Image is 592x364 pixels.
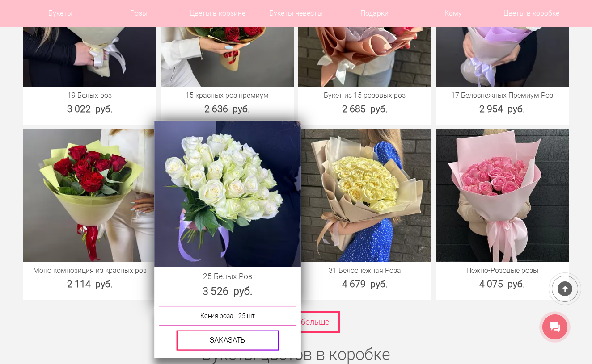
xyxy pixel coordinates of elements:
div: 2 685 руб. [298,102,431,116]
div: 2 636 руб. [161,102,294,116]
a: 19 Белых роз [28,91,152,100]
div: 4 679 руб. [298,277,431,291]
img: Нежно-Розовые розы [436,129,569,262]
div: 2 114 руб. [23,277,156,291]
a: 25 Белых Роз [159,272,296,281]
div: 3 526 руб. [154,284,300,298]
a: 31 Белоснежная Роза [303,266,427,275]
img: 31 Белоснежная Роза [298,129,431,262]
div: 2 954 руб. [436,102,569,116]
a: Моно композиция из красных роз [28,266,152,275]
div: 4 075 руб. [436,277,569,291]
img: Моно композиция из красных роз [23,129,156,262]
div: Кения роза - 25 шт [159,306,296,325]
img: 25 Белых Роз [154,121,300,267]
a: Букет из 15 розовых роз [303,91,427,100]
a: 15 красных роз премиум [165,91,290,100]
a: 17 Белоснежных Премиум Роз [440,91,565,100]
a: Нежно-Розовые розы [440,266,565,275]
div: 3 022 руб. [23,102,156,116]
